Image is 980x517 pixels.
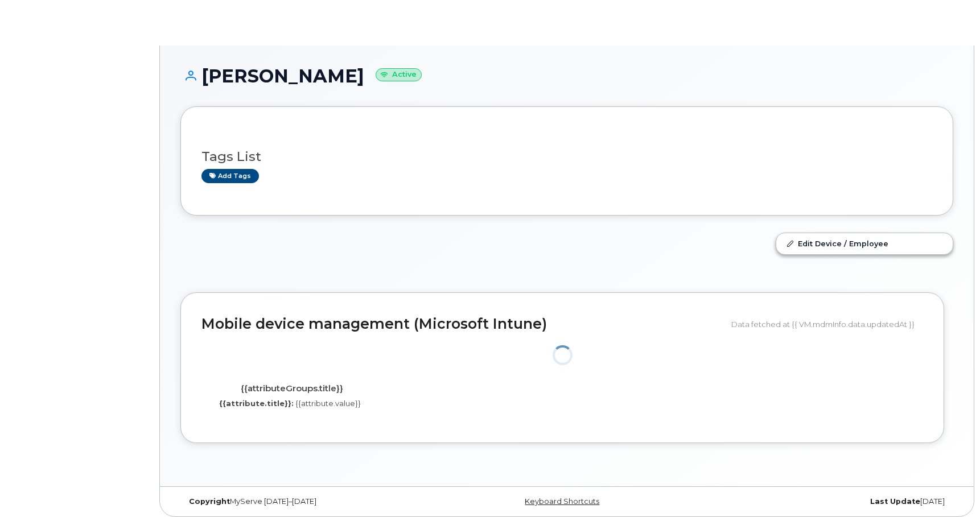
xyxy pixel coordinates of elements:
[189,497,230,506] strong: Copyright
[201,150,932,164] h3: Tags List
[525,497,599,506] a: Keyboard Shortcuts
[376,68,422,81] small: Active
[219,398,294,409] label: {{attribute.title}}:
[870,497,920,506] strong: Last Update
[210,384,373,394] h4: {{attributeGroups.title}}
[731,313,923,335] div: Data fetched at {{ VM.mdmInfo.data.updatedAt }}
[776,233,953,254] a: Edit Device / Employee
[201,169,259,183] a: Add tags
[180,66,953,86] h1: [PERSON_NAME]
[180,497,438,506] div: MyServe [DATE]–[DATE]
[695,497,953,506] div: [DATE]
[295,399,361,408] span: {{attribute.value}}
[201,316,723,332] h2: Mobile device management (Microsoft Intune)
